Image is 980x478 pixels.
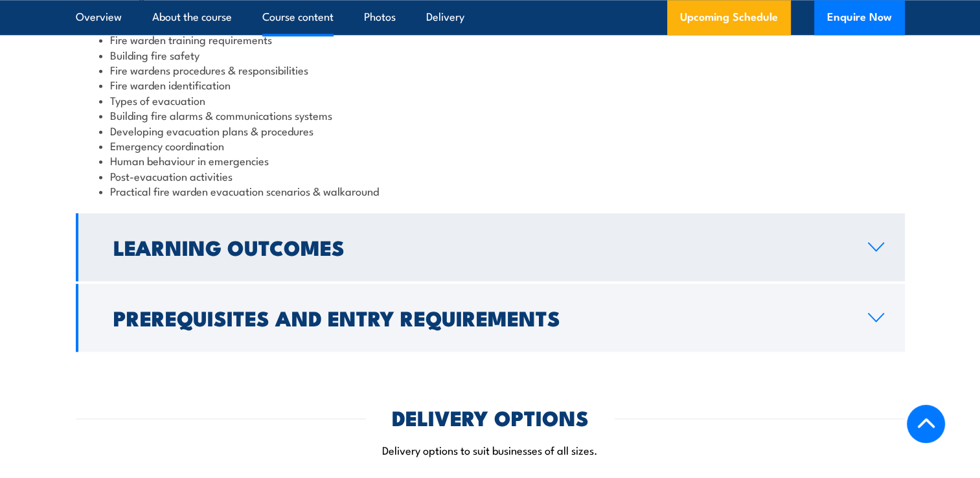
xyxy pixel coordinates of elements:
[76,284,905,352] a: Prerequisites and Entry Requirements
[99,153,882,168] li: Human behaviour in emergencies
[113,308,847,326] h2: Prerequisites and Entry Requirements
[99,93,882,108] li: Types of evacuation
[99,108,882,122] li: Building fire alarms & communications systems
[99,47,882,62] li: Building fire safety
[99,62,882,77] li: Fire wardens procedures & responsibilities
[99,32,882,47] li: Fire warden training requirements
[76,213,905,281] a: Learning Outcomes
[99,138,882,153] li: Emergency coordination
[99,168,882,183] li: Post-evacuation activities
[99,123,882,138] li: Developing evacuation plans & procedures
[99,77,882,92] li: Fire warden identification
[76,442,905,457] p: Delivery options to suit businesses of all sizes.
[113,238,847,256] h2: Learning Outcomes
[392,408,589,426] h2: DELIVERY OPTIONS
[99,183,882,198] li: Practical fire warden evacuation scenarios & walkaround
